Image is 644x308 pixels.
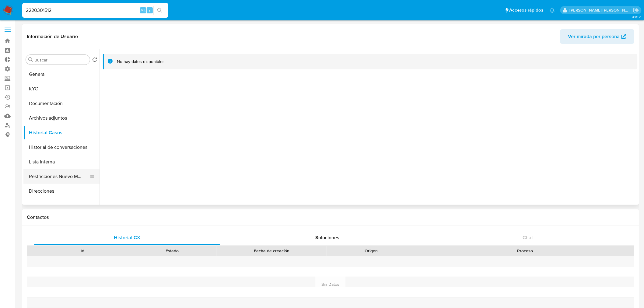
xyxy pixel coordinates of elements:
span: Ver mirada por persona [568,29,620,44]
span: Alt [141,7,145,13]
button: General [23,67,100,82]
button: Historial Casos [23,125,100,140]
button: Restricciones Nuevo Mundo [23,169,95,184]
button: Ver mirada por persona [560,29,634,44]
button: Lista Interna [23,155,100,169]
button: Archivos adjuntos [23,111,100,125]
h1: Información de Usuario [27,33,78,40]
div: Fecha de creación [221,248,322,254]
p: roberto.munoz@mercadolibre.com [570,7,631,13]
button: Buscar [28,57,33,62]
div: Id [42,248,123,254]
div: Estado [131,248,212,254]
span: s [149,7,151,13]
button: KYC [23,82,100,96]
div: Origen [331,248,412,254]
h1: Contactos [27,214,634,220]
button: search-icon [153,6,166,15]
button: Documentación [23,96,100,111]
button: Volver al orden por defecto [92,57,97,64]
input: Buscar usuario o caso... [22,6,168,14]
span: Historial CX [114,234,140,241]
button: Anticipos de dinero [23,198,100,213]
a: Salir [633,7,639,13]
button: Historial de conversaciones [23,140,100,155]
span: Chat [523,234,533,241]
button: Direcciones [23,184,100,198]
span: Accesos rápidos [509,7,544,13]
input: Buscar [34,57,87,63]
span: Soluciones [316,234,340,241]
a: Notificaciones [550,8,555,13]
div: Proceso [420,248,630,254]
